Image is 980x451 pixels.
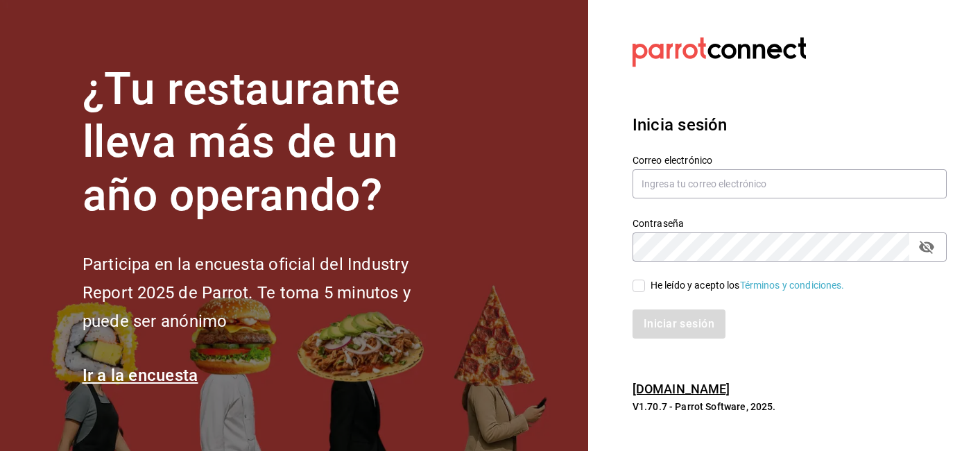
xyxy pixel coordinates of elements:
[633,169,947,198] input: Ingresa tu correo electrónico
[633,400,947,414] p: V1.70.7 - Parrot Software, 2025.
[633,112,947,137] h3: Inicia sesión
[633,155,947,164] label: Correo electrónico
[915,235,938,259] button: passwordField
[740,280,845,291] a: Términos y condiciones.
[651,278,845,293] div: He leído y acepto los
[83,366,198,385] a: Ir a la encuesta
[633,218,947,228] label: Contraseña
[633,382,730,396] a: [DOMAIN_NAME]
[83,63,457,223] h1: ¿Tu restaurante lleva más de un año operando?
[83,250,457,335] h2: Participa en la encuesta oficial del Industry Report 2025 de Parrot. Te toma 5 minutos y puede se...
